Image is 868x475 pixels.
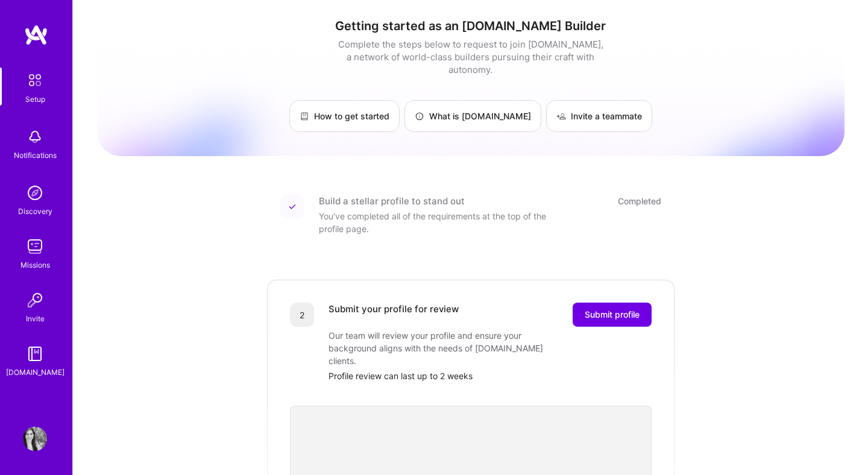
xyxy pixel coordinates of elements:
[335,38,606,76] div: Complete the steps below to request to join [DOMAIN_NAME], a network of world-class builders purs...
[20,259,50,271] div: Missions
[319,210,560,235] div: You've completed all of the requirements at the top of the profile page.
[23,427,47,451] img: User Avatar
[23,342,47,366] img: guide book
[23,234,47,259] img: teamwork
[97,19,844,33] h1: Getting started as an [DOMAIN_NAME] Builder
[415,112,424,121] img: What is A.Team
[22,68,48,93] img: setup
[289,100,400,132] a: How to get started
[585,309,640,321] span: Submit profile
[546,100,652,132] a: Invite a teammate
[329,329,570,367] div: Our team will review your profile and ensure your background aligns with the needs of [DOMAIN_NAM...
[23,181,47,205] img: discovery
[289,203,296,210] img: Completed
[290,303,314,327] div: 2
[25,93,45,105] div: Setup
[6,366,64,379] div: [DOMAIN_NAME]
[404,100,541,132] a: What is [DOMAIN_NAME]
[23,288,47,312] img: Invite
[618,195,661,207] div: Completed
[14,149,57,162] div: Notifications
[329,370,652,382] div: Profile review can last up to 2 weeks
[26,312,45,325] div: Invite
[24,24,48,46] img: logo
[319,195,465,207] div: Build a stellar profile to stand out
[18,205,52,218] div: Discovery
[20,427,50,451] a: User Avatar
[573,303,652,327] button: Submit profile
[329,303,459,327] div: Submit your profile for review
[556,112,566,121] img: Invite a teammate
[300,112,309,121] img: How to get started
[23,125,47,149] img: bell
